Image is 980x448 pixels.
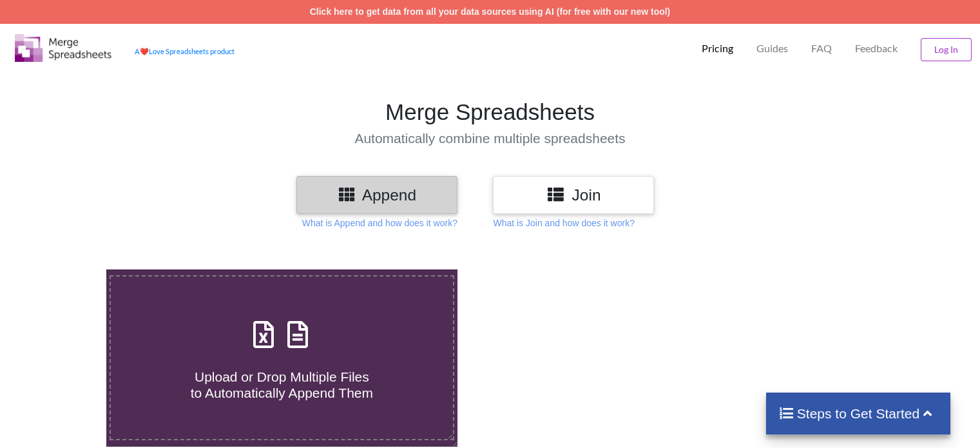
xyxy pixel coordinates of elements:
img: Logo.png [15,34,111,62]
a: Click here to get data from all your data sources using AI (for free with our new tool) [310,6,671,17]
span: Feedback [855,43,898,54]
span: heart [140,47,149,55]
h3: Append [306,186,448,204]
button: Log In [921,38,972,61]
p: What is Join and how does it work? [493,217,634,229]
p: Guides [756,42,788,55]
span: Upload or Drop Multiple Files to Automatically Append Them [191,369,373,400]
p: What is Append and how does it work? [302,217,457,229]
a: AheartLove Spreadsheets product [135,47,235,55]
p: FAQ [811,42,832,55]
h4: Steps to Get Started [779,405,938,422]
p: Pricing [702,42,733,55]
h3: Join [503,186,644,204]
